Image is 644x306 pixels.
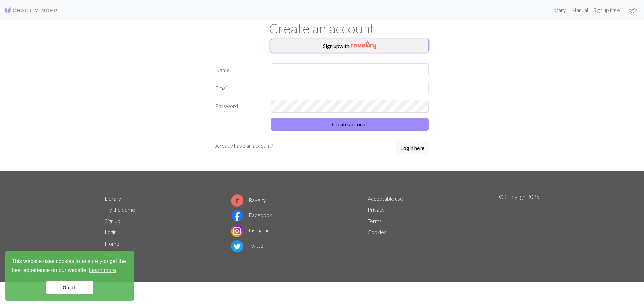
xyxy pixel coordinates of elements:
a: dismiss cookie message [46,281,93,294]
a: Acceptable use [368,195,403,202]
label: Email [211,82,267,94]
div: cookieconsent [5,251,134,301]
a: Manual [569,3,591,17]
a: Cookies [368,229,386,235]
a: Login [105,229,117,235]
a: Library [105,195,121,202]
a: Sign up free [591,3,623,17]
a: Instagram [231,227,271,233]
span: This website uses cookies to ensure you get the best experience on our website. [12,257,128,275]
a: Privacy [368,206,385,213]
img: Logo [4,6,58,14]
button: Login here [396,142,429,155]
img: Facebook logo [231,210,243,222]
a: Twitter [231,242,265,249]
a: learn more about cookies [88,265,117,275]
img: Instagram logo [231,225,243,237]
a: Facebook [231,212,272,218]
label: Password [211,100,267,113]
button: Create account [271,118,429,131]
a: Ravelry [231,196,266,203]
a: Login [623,3,640,17]
button: Sign upwith [271,39,429,52]
label: Name [211,63,267,76]
p: © Copyright 2025 [499,193,539,261]
a: Try the demo [105,206,135,213]
img: Ravelry [351,41,376,49]
a: Home [105,240,119,247]
img: Ravelry logo [231,194,243,207]
a: Login here [396,142,429,155]
img: Twitter logo [231,240,243,252]
h1: Create an account [101,20,543,36]
p: Already have an account? [215,142,273,150]
a: Library [547,3,569,17]
a: Sign up [105,218,120,224]
a: Terms [368,218,382,224]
